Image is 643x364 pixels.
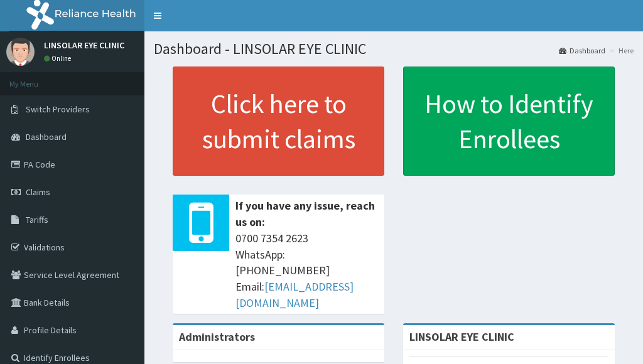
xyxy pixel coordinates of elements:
[173,67,384,176] a: Click here to submit claims
[26,104,90,115] span: Switch Providers
[44,41,124,50] p: LINSOLAR EYE CLINIC
[403,67,615,176] a: How to Identify Enrollees
[235,198,375,229] b: If you have any issue, reach us on:
[235,230,378,311] span: 0700 7354 2623 WhatsApp: [PHONE_NUMBER] Email:
[179,329,255,344] b: Administrators
[559,45,605,56] a: Dashboard
[44,54,74,63] a: Online
[6,38,35,66] img: User Image
[154,41,634,57] h1: Dashboard - LINSOLAR EYE CLINIC
[235,279,354,310] a: [EMAIL_ADDRESS][DOMAIN_NAME]
[607,45,634,56] li: Here
[26,214,48,225] span: Tariffs
[409,329,514,344] strong: LINSOLAR EYE CLINIC
[26,131,67,142] span: Dashboard
[26,186,50,198] span: Claims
